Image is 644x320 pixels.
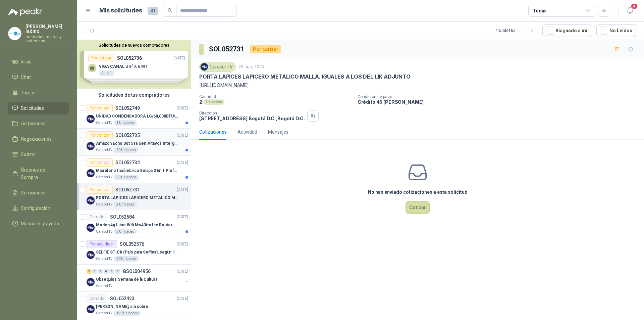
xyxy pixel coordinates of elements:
[209,44,245,54] h3: SOL052731
[87,251,95,259] img: Company Logo
[114,311,141,316] div: 125 Unidades
[177,214,188,220] p: [DATE]
[77,237,191,265] a: Por adjudicarSOL052576[DATE] Company LogoSELFIE STICK (Palo para Selfies), segun link adjuntoCara...
[21,74,31,81] span: Chat
[96,249,179,256] p: SELFIE STICK (Palo para Selfies), segun link adjunto
[96,304,148,310] p: [PERSON_NAME], sin sobre
[96,113,179,120] p: UNIDAD CONDENSADORA LG/60,000BTU/220V/R410A: I
[8,186,69,199] a: Remisiones
[8,133,69,145] a: Negociaciones
[21,104,44,112] span: Solicitudes
[115,133,140,138] p: SOL052735
[596,24,636,37] button: No Leídos
[358,94,641,99] p: Condición de pago
[77,89,191,101] div: Solicitudes de tus compradores
[8,27,21,40] img: Company Logo
[496,25,537,36] div: 1 - 50 de 162
[177,105,188,111] p: [DATE]
[533,7,547,14] div: Todas
[250,45,281,53] div: Por cotizar
[77,183,191,210] a: Por cotizarSOL052731[DATE] Company LogoPORTA LAPICES LAPICERO METALICO MALLA. IGUALES A LOS DEL L...
[114,175,139,180] div: 60 Unidades
[8,55,69,68] a: Inicio
[542,24,591,37] button: Asignado a mi
[177,268,188,275] p: [DATE]
[237,128,257,136] div: Actividad
[96,147,112,153] p: Caracol TV
[87,186,113,194] div: Por cotizar
[87,213,107,221] div: Cerrado
[120,242,144,246] p: SOL052576
[96,120,112,126] p: Caracol TV
[80,43,188,48] button: Solicitudes de nuevos compradores
[8,217,69,230] a: Manuales y ayuda
[96,283,112,289] p: Caracol TV
[96,195,179,201] p: PORTA LAPICES LAPICERO METALICO MALLA. IGUALES A LOS DEL LIK ADJUNTO
[96,202,112,207] p: Caracol TV
[87,269,92,274] div: 9
[199,82,636,89] p: [URL][DOMAIN_NAME]
[199,99,202,105] p: 2
[238,64,264,70] p: 20 ago, 2025
[115,106,140,110] p: SOL052749
[21,151,36,158] span: Cotizar
[177,295,188,302] p: [DATE]
[21,89,36,96] span: Tareas
[87,169,95,177] img: Company Logo
[201,63,208,71] img: Company Logo
[87,240,117,248] div: Por adjudicar
[268,128,288,136] div: Mensajes
[96,222,179,228] p: Moden 4g Libre Wifi Mw43tm Lte Router Móvil Internet 5ghz
[114,229,137,234] div: 5 Unidades
[87,278,95,286] img: Company Logo
[96,175,112,180] p: Caracol TV
[624,5,636,17] button: 4
[8,164,69,184] a: Órdenes de Compra
[115,160,140,165] p: SOL052734
[87,305,95,313] img: Company Logo
[87,267,190,289] a: 9 0 0 0 0 0 GSOL004956[DATE] Company LogoObsequios Semana de la CulturaCaracol TV
[123,269,151,274] p: GSOL004956
[115,269,120,274] div: 0
[368,188,468,196] h3: No has enviado cotizaciones a esta solicitud
[96,140,179,147] p: Amazon Echo Dot 5Ta Gen Altavoz Inteligente Alexa Azul
[110,296,135,301] p: SOL052423
[115,187,140,192] p: SOL052731
[204,99,224,105] div: Unidades
[358,99,641,105] p: Crédito 45 [PERSON_NAME]
[114,202,137,207] div: 2 Unidades
[8,202,69,215] a: Configuración
[96,276,157,283] p: Obsequios Semana de la Cultura
[104,269,109,274] div: 0
[110,215,135,219] p: SOL052584
[87,115,95,123] img: Company Logo
[77,210,191,237] a: CerradoSOL052584[DATE] Company LogoModen 4g Libre Wifi Mw43tm Lte Router Móvil Internet 5ghzCarac...
[87,196,95,204] img: Company Logo
[87,224,95,232] img: Company Logo
[114,256,139,262] div: 60 Unidades
[96,256,112,262] p: Caracol TV
[96,168,179,174] p: Micrófono Inalámbrico Solapa 3 En 1 Profesional F11-2 X2
[199,116,305,121] p: [STREET_ADDRESS] Bogotá D.C. , Bogotá D.C.
[25,35,69,43] p: memorias micros y partes sas
[8,86,69,99] a: Tareas
[21,220,59,227] span: Manuales y ayuda
[77,156,191,183] a: Por cotizarSOL052734[DATE] Company LogoMicrófono Inalámbrico Solapa 3 En 1 Profesional F11-2 X2Ca...
[177,159,188,166] p: [DATE]
[8,8,42,16] img: Logo peakr
[98,269,103,274] div: 0
[25,24,69,34] p: [PERSON_NAME] ladino
[406,201,430,214] button: Cotizar
[177,187,188,193] p: [DATE]
[21,58,32,65] span: Inicio
[87,131,113,139] div: Por cotizar
[199,111,305,116] p: Dirección
[77,292,191,319] a: CerradoSOL052423[DATE] Company Logo[PERSON_NAME], sin sobreCaracol TV125 Unidades
[199,62,236,72] div: Caracol TV
[109,269,114,274] div: 0
[199,128,227,136] div: Cotizaciones
[99,6,142,15] h1: Mis solicitudes
[199,73,411,80] p: PORTA LAPICES LAPICERO METALICO MALLA. IGUALES A LOS DEL LIK ADJUNTO
[87,104,113,112] div: Por cotizar
[77,129,191,156] a: Por cotizarSOL052735[DATE] Company LogoAmazon Echo Dot 5Ta Gen Altavoz Inteligente Alexa AzulCara...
